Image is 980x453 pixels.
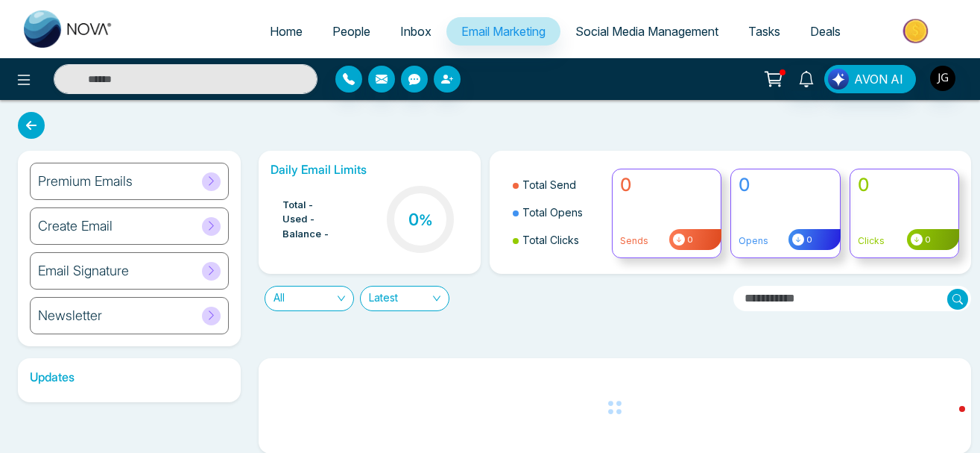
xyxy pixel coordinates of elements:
[317,17,385,46] a: People
[685,234,693,246] span: 0
[282,212,315,227] span: Used -
[282,198,314,213] span: Total -
[446,17,560,46] a: Email Marketing
[38,173,133,190] h6: Premium Emails
[828,69,849,90] img: Lead Flow
[400,24,431,39] span: Inbox
[620,175,713,196] h4: 0
[271,163,470,177] h6: Daily Email Limits
[513,199,602,226] li: Total Opens
[620,234,713,248] p: Sends
[575,24,718,39] span: Social Media Management
[18,370,241,384] h6: Updates
[795,17,856,46] a: Deals
[38,263,129,279] h6: Email Signature
[930,66,955,91] img: User Avatar
[804,234,812,246] span: 0
[385,17,446,46] a: Inbox
[270,24,303,39] span: Home
[332,24,370,39] span: People
[824,65,916,93] button: AVON AI
[560,17,733,46] a: Social Media Management
[24,10,113,48] img: Nova CRM Logo
[923,234,931,246] span: 0
[38,307,102,324] h6: Newsletter
[854,70,903,88] span: AVON AI
[858,175,951,196] h4: 0
[858,234,951,248] p: Clicks
[419,211,433,229] span: %
[461,24,546,39] span: Email Marketing
[810,24,841,39] span: Deals
[513,171,602,199] li: Total Send
[513,226,602,254] li: Total Clicks
[282,227,329,242] span: Balance -
[408,210,433,229] h3: 0
[38,218,113,234] h6: Create Email
[739,234,832,248] p: Opens
[739,175,832,196] h4: 0
[255,17,317,46] a: Home
[274,287,345,310] span: All
[929,402,965,438] iframe: Intercom live chat
[748,24,780,39] span: Tasks
[733,17,795,46] a: Tasks
[863,14,971,48] img: Market-place.gif
[369,287,440,310] span: Latest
